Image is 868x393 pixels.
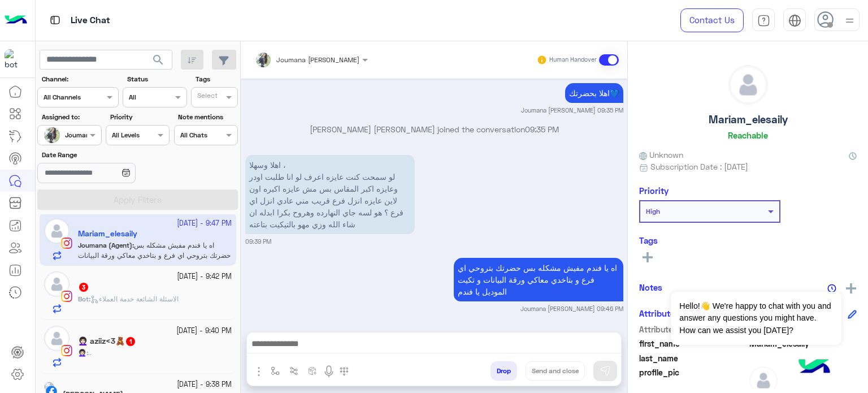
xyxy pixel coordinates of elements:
[151,53,165,67] span: search
[78,336,136,346] h5: 👩🏻‍🦱 aziiz<3🧸
[795,348,834,387] img: hulul-logo.png
[71,13,110,28] p: Live Chat
[42,74,118,84] label: Channel:
[37,189,238,210] button: Apply Filters
[176,326,232,336] small: [DATE] - 9:40 PM
[757,14,770,27] img: tab
[843,14,857,28] img: profile
[565,83,623,103] p: 10/10/2025, 9:35 PM
[520,304,623,313] small: Joumana [PERSON_NAME] 09:46 PM
[639,308,679,318] h6: Attributes
[289,366,298,375] img: Trigger scenario
[266,361,285,380] button: select flow
[671,292,841,345] span: Hello!👋 We're happy to chat with you and answer any questions you might have. How can we assist y...
[308,366,317,375] img: create order
[525,124,559,134] span: 09:35 PM
[639,282,662,292] h6: Notes
[78,295,90,303] b: :
[90,295,179,303] span: الاسئلة الشائعة خدمة العملاء
[245,123,623,135] p: [PERSON_NAME] [PERSON_NAME] joined the conversation
[61,345,72,356] img: Instagram
[42,150,168,160] label: Date Range
[44,127,60,143] img: ACg8ocJbW80Pf-tRqamhTsyzdProMLkRvFhH9Gyx5BK8B5slxtjS-_6jcA=s96-c
[639,185,669,196] h6: Priority
[639,366,747,392] span: profile_pic
[79,283,88,292] span: 3
[549,55,597,64] small: Human Handover
[44,382,54,392] img: picture
[639,149,683,161] span: Unknown
[521,106,623,115] small: Joumana [PERSON_NAME] 09:35 PM
[88,348,92,357] span: ..
[639,338,747,349] span: first_name
[196,74,237,84] label: Tags
[78,295,89,303] span: Bot
[526,361,585,381] button: Send and close
[5,8,27,32] img: Logo
[145,50,172,74] button: search
[245,237,271,246] small: 09:39 PM
[48,13,62,27] img: tab
[846,283,856,293] img: add
[340,367,349,376] img: make a call
[44,326,70,351] img: defaultAdmin.png
[639,323,747,335] span: Attribute Name
[177,271,232,282] small: [DATE] - 9:42 PM
[729,66,767,104] img: defaultAdmin.png
[491,361,517,381] button: Drop
[728,130,768,140] h6: Reachable
[61,291,72,302] img: Instagram
[271,366,280,375] img: select flow
[127,74,185,84] label: Status
[44,271,70,297] img: defaultAdmin.png
[196,90,218,103] div: Select
[752,8,775,32] a: tab
[680,8,744,32] a: Contact Us
[42,112,100,122] label: Assigned to:
[285,361,303,380] button: Trigger scenario
[178,112,236,122] label: Note mentions
[646,207,660,215] b: High
[245,155,415,234] p: 10/10/2025, 9:39 PM
[110,112,168,122] label: Priority
[177,379,232,390] small: [DATE] - 9:38 PM
[5,49,25,70] img: 919860931428189
[600,365,611,377] img: send message
[276,55,359,64] span: Joumana [PERSON_NAME]
[650,161,748,172] span: Subscription Date : [DATE]
[322,365,336,378] img: send voice note
[303,361,322,380] button: create order
[78,348,86,357] span: 👩🏻‍🦱
[788,14,801,27] img: tab
[126,337,135,346] span: 1
[78,348,88,357] b: :
[252,365,266,378] img: send attachment
[639,352,747,364] span: last_name
[454,258,623,301] p: 10/10/2025, 9:46 PM
[709,113,788,126] h5: Mariam_elesaily
[639,235,857,245] h6: Tags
